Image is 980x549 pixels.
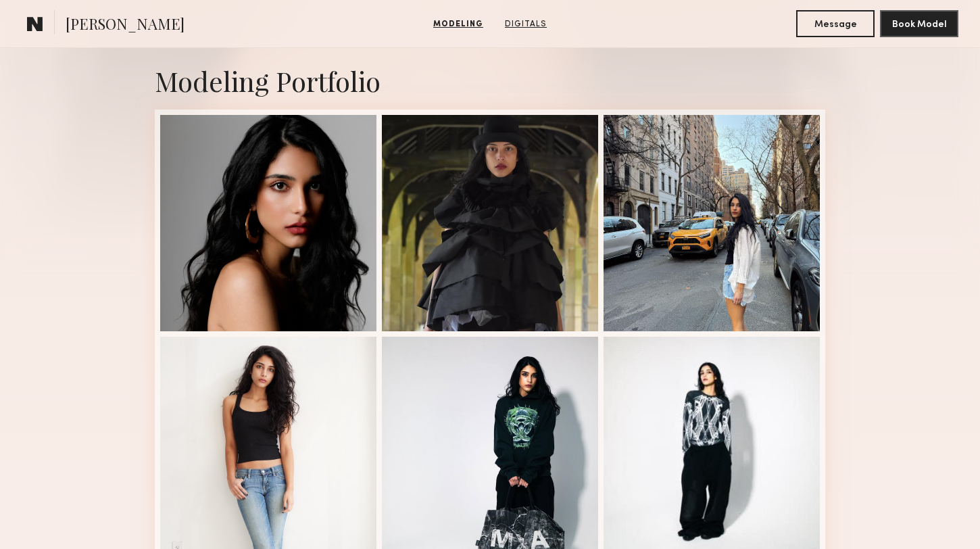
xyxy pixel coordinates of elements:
a: Digitals [499,18,552,30]
a: Book Model [880,18,958,29]
button: Book Model [880,10,958,37]
button: Message [796,10,875,37]
div: Modeling Portfolio [155,63,825,99]
span: [PERSON_NAME] [66,14,185,37]
a: Modeling [428,18,489,30]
